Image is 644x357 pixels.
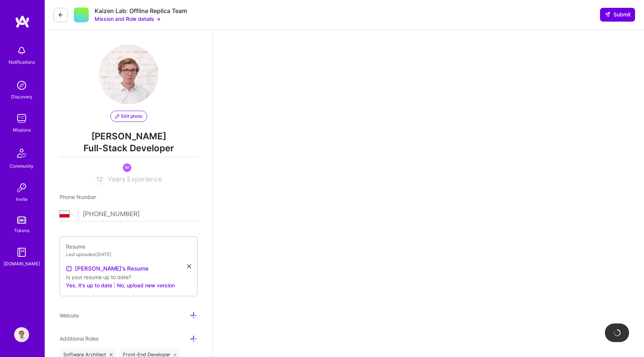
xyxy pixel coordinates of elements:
img: guide book [14,245,29,260]
i: icon PencilPurple [115,114,120,119]
img: Resume [66,266,72,272]
span: Submit [604,11,631,18]
div: Last uploaded: [DATE] [66,250,191,258]
i: icon LeftArrowDark [58,12,64,18]
button: Mission and Role details → [95,15,161,23]
i: icon SendLight [604,12,610,18]
span: Years Experience [108,175,162,183]
span: Resume [66,243,85,250]
button: Submit [600,8,635,21]
a: User Avatar [12,327,31,342]
span: | [114,281,116,289]
span: [PERSON_NAME] [60,131,198,142]
span: Additional Roles [60,335,98,342]
img: User Avatar [99,45,158,104]
div: Tokens [14,227,29,234]
img: Been on Mission [123,163,132,172]
i: icon Close [187,264,191,268]
img: Invite [14,180,29,195]
span: Phone Number [60,194,96,200]
input: XX [95,175,105,184]
img: tokens [17,217,26,224]
img: logo [15,15,30,28]
img: loading [612,328,622,337]
i: icon Close [174,353,177,356]
a: [PERSON_NAME]'s Resume [66,264,149,273]
button: Yes, it's up to date [66,281,112,290]
div: Invite [16,195,28,203]
div: Kaizen Lab: Offline Replica Team [95,7,187,15]
button: No, upload new version [117,281,175,290]
div: Missions [13,126,31,134]
div: Discovery [11,93,32,101]
input: +1 (000) 000-0000 [83,203,198,225]
span: Website [60,312,79,319]
img: bell [14,43,29,58]
span: Edit photo [115,113,142,120]
div: [DOMAIN_NAME] [4,260,40,268]
i: icon Close [110,353,113,356]
img: User Avatar [14,327,29,342]
div: Is your resume up to date? [66,273,191,281]
div: Notifications [9,58,35,66]
img: discovery [14,78,29,93]
div: Community [10,162,34,170]
img: Community [13,144,31,162]
button: Edit photo [110,111,147,122]
img: teamwork [14,111,29,126]
span: Full-Stack Developer [60,142,198,157]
